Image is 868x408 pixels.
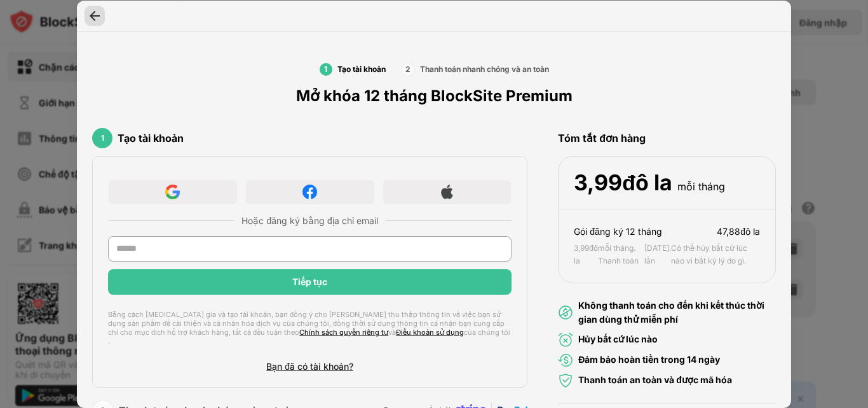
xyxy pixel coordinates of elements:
[622,169,672,195] font: đô la
[302,185,317,199] img: facebook-icon.png
[644,243,669,265] font: [DATE] lần
[578,354,720,365] font: Đảm bảo hoàn tiền trong 14 ngày
[337,64,386,74] font: Tạo tài khoản
[717,226,740,237] font: 47,88
[108,328,510,346] font: của chúng tôi .
[420,64,549,74] font: Thanh toán nhanh chóng và an toàn
[574,243,589,253] font: 3,99
[241,215,377,226] font: Hoặc đăng ký bằng địa chỉ email
[292,276,327,287] font: Tiếp tục
[165,185,180,199] img: google-icon.png
[388,328,396,337] font: và
[578,334,658,344] font: Hủy bất cứ lúc nào
[558,332,573,348] img: cancel-anytime-green.svg
[396,328,464,337] a: Điều khoản sử dụng
[671,243,747,265] font: Có thể hủy bất cứ lúc nào vì bất kỳ lý do gì.
[598,243,639,265] font: mỗi tháng. Thanh toán
[266,361,353,372] font: Bạn đã có tài khoản?
[558,132,646,144] font: Tóm tắt đơn hàng
[677,180,725,193] font: mỗi tháng
[574,226,662,237] font: Gói đăng ký 12 tháng
[108,310,505,337] font: Bằng cách [MEDICAL_DATA] gia và tạo tài khoản, bạn đồng ý cho [PERSON_NAME] thu thập thông tin về...
[118,132,184,144] font: Tạo tài khoản
[578,300,764,325] font: Không thanh toán cho đến khi kết thúc thời gian dùng thử miễn phí
[405,64,410,74] font: 2
[296,87,573,105] font: Mở khóa 12 tháng BlockSite Premium
[440,185,454,199] img: apple-icon.png
[299,328,388,337] a: Chính sách quyền riêng tư
[740,226,760,237] font: đô la
[578,374,732,385] font: Thanh toán an toàn và được mã hóa
[558,373,573,388] img: secured-payment-green.svg
[324,64,327,74] font: 1
[574,169,622,195] font: 3,99
[558,305,573,320] img: no-payment.svg
[101,133,104,143] font: 1
[558,353,573,368] img: money-back.svg
[669,243,671,253] font: .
